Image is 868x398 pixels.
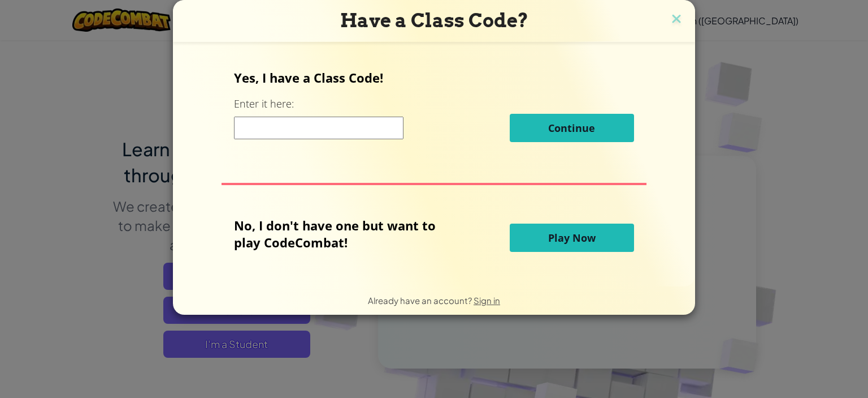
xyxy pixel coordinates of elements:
[548,231,596,245] span: Play Now
[368,295,474,306] span: Already have an account?
[510,114,634,142] button: Continue
[474,295,500,306] a: Sign in
[234,97,294,111] label: Enter it here:
[669,11,684,28] img: close icon
[234,217,453,251] p: No, I don't have one but want to play CodeCombat!
[340,9,528,32] span: Have a Class Code?
[234,69,633,86] p: Yes, I have a Class Code!
[510,224,634,252] button: Play Now
[548,121,595,135] span: Continue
